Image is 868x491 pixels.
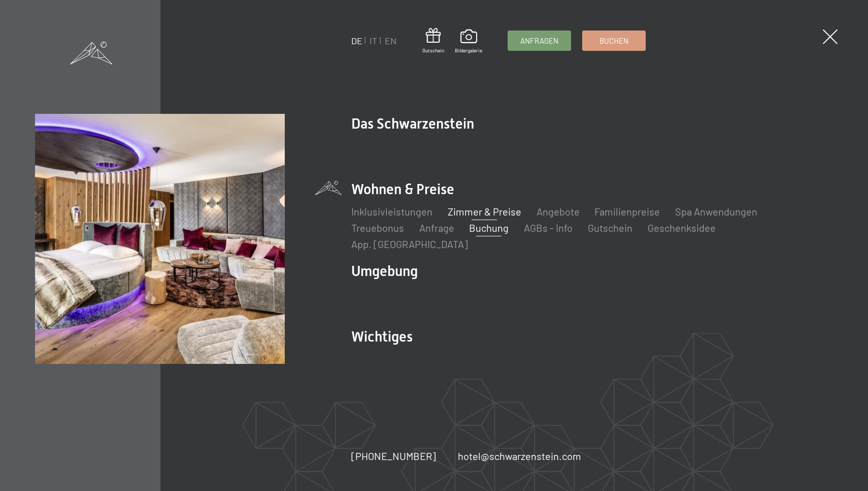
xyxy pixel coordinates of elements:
[508,31,571,50] a: Anfragen
[524,222,573,234] a: AGBs - Info
[419,222,454,234] a: Anfrage
[455,47,482,54] span: Bildergalerie
[385,35,396,46] a: EN
[351,222,404,234] a: Treuebonus
[588,222,632,234] a: Gutschein
[458,449,581,463] a: hotel@schwarzenstein.com
[536,205,579,218] a: Angebote
[351,449,436,463] a: [PHONE_NUMBER]
[469,222,509,234] a: Buchung
[370,35,377,46] a: IT
[675,205,757,218] a: Spa Anwendungen
[351,35,362,46] a: DE
[520,36,558,46] span: Anfragen
[351,450,436,462] span: [PHONE_NUMBER]
[422,47,444,54] span: Gutschein
[594,205,660,218] a: Familienpreise
[599,36,628,46] span: Buchen
[351,238,468,250] a: App. [GEOGRAPHIC_DATA]
[351,205,432,218] a: Inklusivleistungen
[648,222,716,234] a: Geschenksidee
[447,205,521,218] a: Zimmer & Preise
[455,29,482,54] a: Bildergalerie
[422,28,444,54] a: Gutschein
[583,31,645,50] a: Buchen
